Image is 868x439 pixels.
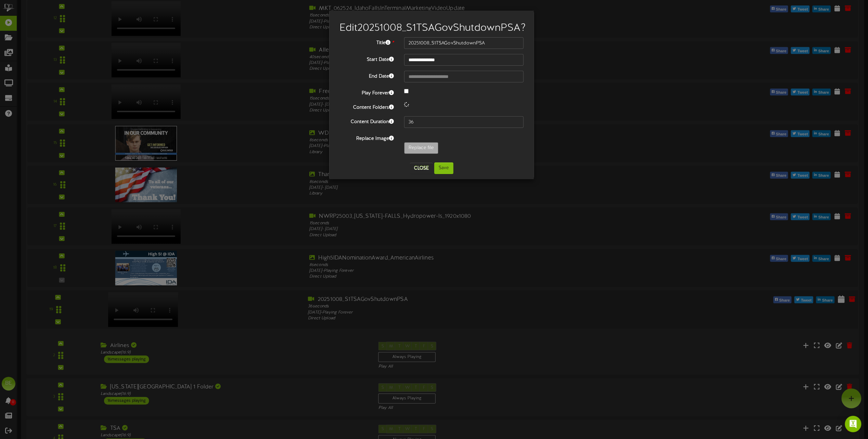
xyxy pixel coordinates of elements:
label: Replace Image [334,133,399,142]
input: Title [404,37,523,49]
input: 15 [404,116,523,128]
div: Open Intercom Messenger [845,416,861,432]
button: Close [410,163,433,174]
label: Content Folders [334,102,399,111]
label: Start Date [334,54,399,63]
button: Save [434,162,453,174]
h2: Edit 20251008_S1TSAGovShutdownPSA ? [339,23,523,34]
label: Content Duration [334,116,399,125]
label: Play Forever [334,88,399,97]
label: Title [334,37,399,46]
label: End Date [334,71,399,80]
